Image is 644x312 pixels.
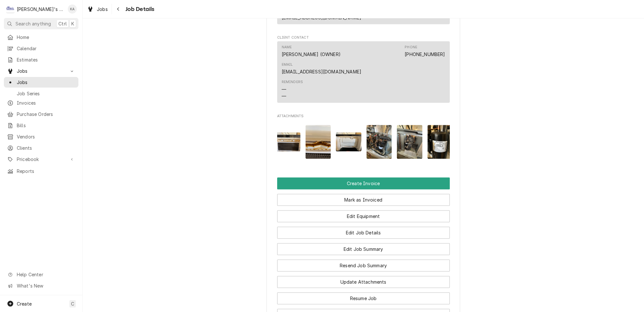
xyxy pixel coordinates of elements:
img: GLBQoGnRYO1d6sN6Oagm [306,125,331,159]
div: Button Group Row [277,177,450,189]
span: Reports [17,168,75,175]
a: Reports [4,166,78,176]
span: Create [17,301,32,307]
span: Job Details [124,5,155,14]
a: [PHONE_NUMBER] [405,52,445,57]
a: [EMAIL_ADDRESS][DOMAIN_NAME] [282,69,361,74]
a: Clients [4,143,78,153]
div: Attachments [277,114,450,164]
a: Purchase Orders [4,109,78,119]
button: Navigate back [113,4,124,14]
img: 9XC5MqfiT62k0EQJOTFd [397,125,422,159]
button: Mark as Invoiced [277,194,450,206]
div: Name [282,45,341,58]
img: JTrcVP5dTeyCjvbwOB2d [428,125,453,159]
span: Jobs [17,79,75,86]
span: Vendors [17,133,75,140]
a: Invoices [4,98,78,108]
div: Button Group Row [277,222,450,239]
span: Estimates [17,56,75,63]
div: Email [282,62,293,67]
span: Client Contact [277,35,450,40]
span: C [71,300,74,307]
span: Job Series [17,90,75,97]
a: Go to Pricebook [4,154,78,165]
div: Reminders [282,80,303,85]
div: Phone [405,45,417,50]
div: Client Contact List [277,41,450,106]
button: Edit Job Details [277,227,450,239]
div: Button Group Row [277,239,450,255]
a: Jobs [4,77,78,88]
button: Edit Job Summary [277,243,450,255]
div: [PERSON_NAME]'s Refrigeration [17,6,64,13]
div: Button Group Row [277,271,450,288]
a: Home [4,32,78,43]
span: What's New [17,282,75,289]
span: Bills [17,122,75,129]
div: Contact [277,41,450,103]
span: Pricebook [17,156,65,163]
a: Jobs [85,4,110,14]
span: Search anything [15,20,51,27]
div: Button Group Row [277,255,450,271]
div: C [6,5,15,14]
img: uowhgf6GTeKywIJKuiaM [275,132,300,151]
button: Create Invoice [277,177,450,189]
span: Help Center [17,271,75,278]
span: Ctrl [58,20,67,27]
div: [PERSON_NAME] (OWNER) [282,51,341,58]
a: Go to Help Center [4,269,78,280]
div: Clay's Refrigeration's Avatar [6,5,15,14]
img: N0LFfvIFQ3mm32rkb93c [367,125,392,159]
span: Attachments [277,114,450,119]
a: Vendors [4,131,78,142]
button: Edit Equipment [277,210,450,222]
div: Name [282,45,292,50]
a: [EMAIL_ADDRESS][DOMAIN_NAME] [282,15,361,20]
button: Update Attachments [277,276,450,288]
div: Button Group Row [277,288,450,304]
a: Calendar [4,43,78,54]
a: Job Series [4,88,78,99]
span: K [71,20,74,27]
a: Go to What's New [4,280,78,291]
button: Resume Job [277,292,450,304]
div: Reminders [282,80,303,99]
a: Bills [4,120,78,131]
button: Search anythingCtrlK [4,18,78,29]
span: Jobs [17,68,65,74]
span: Purchase Orders [17,111,75,118]
div: Phone [405,45,445,58]
span: Clients [17,145,75,151]
a: Go to Jobs [4,66,78,76]
div: Button Group Row [277,189,450,206]
span: Calendar [17,45,75,52]
span: Home [17,34,75,41]
div: Email [282,62,361,75]
div: KA [68,5,77,14]
div: Korey Austin's Avatar [68,5,77,14]
span: Jobs [97,6,108,13]
span: Invoices [17,99,75,106]
span: Attachments [277,120,450,164]
div: Client Contact [277,35,450,106]
button: Resend Job Summary [277,260,450,271]
a: Estimates [4,54,78,65]
div: — [282,86,286,93]
div: — [282,93,286,99]
img: I6ebgsv6QpiXP9to1grg [336,132,361,151]
div: Button Group Row [277,206,450,222]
